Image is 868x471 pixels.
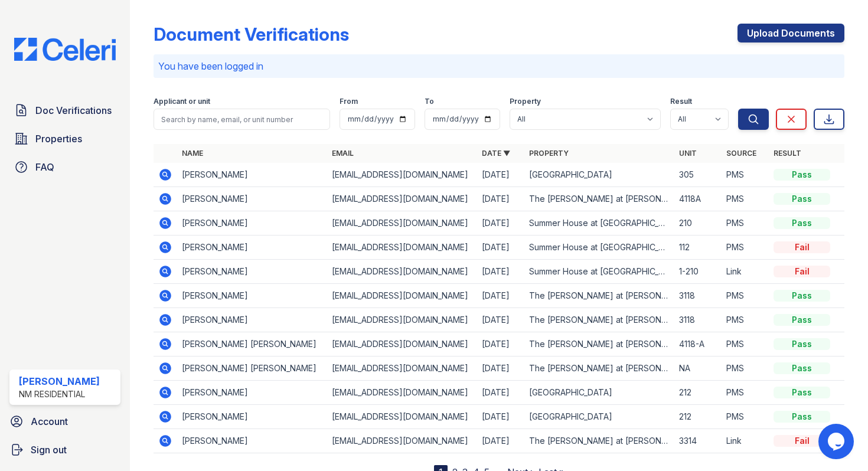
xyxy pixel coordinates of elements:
[332,149,354,158] a: Email
[524,381,674,405] td: [GEOGRAPHIC_DATA]
[482,149,510,158] a: Date ▼
[774,338,830,350] div: Pass
[327,356,477,381] td: [EMAIL_ADDRESS][DOMAIN_NAME]
[722,260,769,284] td: Link
[477,260,524,284] td: [DATE]
[477,332,524,356] td: [DATE]
[722,211,769,235] td: PMS
[177,163,327,187] td: [PERSON_NAME]
[327,381,477,405] td: [EMAIL_ADDRESS][DOMAIN_NAME]
[35,160,54,174] span: FAQ
[154,109,330,130] input: Search by name, email, or unit number
[177,211,327,235] td: [PERSON_NAME]
[5,438,125,462] button: Sign out
[774,362,830,374] div: Pass
[818,424,856,459] iframe: chat widget
[674,163,722,187] td: 305
[31,443,67,457] span: Sign out
[722,187,769,211] td: PMS
[158,59,840,73] p: You have been logged in
[477,429,524,453] td: [DATE]
[477,187,524,211] td: [DATE]
[177,332,327,356] td: [PERSON_NAME] [PERSON_NAME]
[674,429,722,453] td: 3314
[477,381,524,405] td: [DATE]
[327,284,477,308] td: [EMAIL_ADDRESS][DOMAIN_NAME]
[5,410,125,433] a: Account
[327,332,477,356] td: [EMAIL_ADDRESS][DOMAIN_NAME]
[177,429,327,453] td: [PERSON_NAME]
[177,405,327,429] td: [PERSON_NAME]
[177,187,327,211] td: [PERSON_NAME]
[327,308,477,332] td: [EMAIL_ADDRESS][DOMAIN_NAME]
[35,103,112,117] span: Doc Verifications
[524,405,674,429] td: [GEOGRAPHIC_DATA]
[9,127,120,151] a: Properties
[722,308,769,332] td: PMS
[524,284,674,308] td: The [PERSON_NAME] at [PERSON_NAME][GEOGRAPHIC_DATA]
[510,97,541,106] label: Property
[774,435,830,447] div: Fail
[774,411,830,423] div: Pass
[774,193,830,205] div: Pass
[524,235,674,260] td: Summer House at [GEOGRAPHIC_DATA]
[477,284,524,308] td: [DATE]
[19,374,100,388] div: [PERSON_NAME]
[774,290,830,302] div: Pass
[670,97,692,106] label: Result
[674,211,722,235] td: 210
[674,381,722,405] td: 212
[327,405,477,429] td: [EMAIL_ADDRESS][DOMAIN_NAME]
[425,97,434,106] label: To
[477,356,524,381] td: [DATE]
[774,266,830,277] div: Fail
[722,235,769,260] td: PMS
[774,169,830,181] div: Pass
[35,132,82,146] span: Properties
[340,97,358,106] label: From
[674,187,722,211] td: 4118A
[774,387,830,398] div: Pass
[674,235,722,260] td: 112
[674,405,722,429] td: 212
[524,356,674,381] td: The [PERSON_NAME] at [PERSON_NAME][GEOGRAPHIC_DATA]
[524,308,674,332] td: The [PERSON_NAME] at [PERSON_NAME][GEOGRAPHIC_DATA]
[477,235,524,260] td: [DATE]
[774,241,830,253] div: Fail
[674,332,722,356] td: 4118-A
[524,187,674,211] td: The [PERSON_NAME] at [PERSON_NAME][GEOGRAPHIC_DATA]
[524,260,674,284] td: Summer House at [GEOGRAPHIC_DATA]
[738,24,844,42] a: Upload Documents
[674,284,722,308] td: 3118
[774,217,830,229] div: Pass
[726,149,756,158] a: Source
[722,332,769,356] td: PMS
[529,149,569,158] a: Property
[154,97,210,106] label: Applicant or unit
[722,405,769,429] td: PMS
[722,163,769,187] td: PMS
[327,260,477,284] td: [EMAIL_ADDRESS][DOMAIN_NAME]
[177,356,327,381] td: [PERSON_NAME] [PERSON_NAME]
[19,388,100,400] div: NM Residential
[477,405,524,429] td: [DATE]
[177,284,327,308] td: [PERSON_NAME]
[722,381,769,405] td: PMS
[524,332,674,356] td: The [PERSON_NAME] at [PERSON_NAME][GEOGRAPHIC_DATA]
[679,149,697,158] a: Unit
[177,235,327,260] td: [PERSON_NAME]
[327,163,477,187] td: [EMAIL_ADDRESS][DOMAIN_NAME]
[674,356,722,381] td: NA
[477,163,524,187] td: [DATE]
[9,155,120,179] a: FAQ
[524,211,674,235] td: Summer House at [GEOGRAPHIC_DATA]
[177,260,327,284] td: [PERSON_NAME]
[722,356,769,381] td: PMS
[154,24,349,45] div: Document Verifications
[327,211,477,235] td: [EMAIL_ADDRESS][DOMAIN_NAME]
[774,149,801,158] a: Result
[177,381,327,405] td: [PERSON_NAME]
[327,235,477,260] td: [EMAIL_ADDRESS][DOMAIN_NAME]
[674,308,722,332] td: 3118
[524,429,674,453] td: The [PERSON_NAME] at [PERSON_NAME][GEOGRAPHIC_DATA]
